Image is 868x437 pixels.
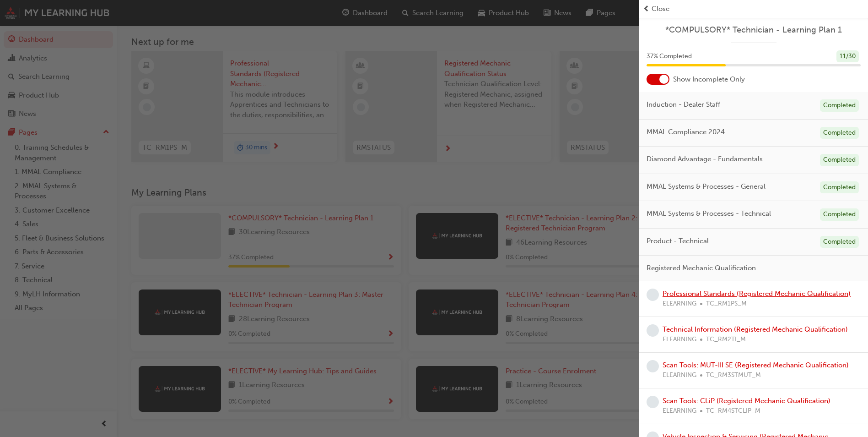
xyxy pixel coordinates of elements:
a: Scan Tools: CLiP (Registered Mechanic Qualification) [663,397,830,405]
span: ELEARNING [663,334,696,345]
span: Registered Mechanic Qualification [647,263,756,273]
div: Completed [820,208,859,221]
button: prev-iconClose [643,4,864,14]
span: TC_RM2TI_M [706,334,746,345]
span: 37 % Completed [647,51,692,62]
div: Completed [820,127,859,139]
a: Technical Information (Registered Mechanic Qualification) [663,325,848,333]
span: learningRecordVerb_NONE-icon [647,324,659,337]
span: ELEARNING [663,406,696,416]
a: Professional Standards (Registered Mechanic Qualification) [663,290,851,298]
div: Completed [820,236,859,248]
span: TC_RM1PS_M [706,299,747,309]
span: TC_RM3STMUT_M [706,370,761,381]
span: Product - Technical [647,236,709,246]
div: Completed [820,99,859,112]
span: learningRecordVerb_NONE-icon [647,289,659,301]
div: Completed [820,181,859,194]
a: Scan Tools: MUT-III SE (Registered Mechanic Qualification) [663,361,849,369]
span: MMAL Systems & Processes - Technical [647,208,771,219]
div: Completed [820,154,859,166]
span: Close [652,4,669,14]
span: learningRecordVerb_NONE-icon [647,360,659,372]
span: learningRecordVerb_NONE-icon [647,396,659,408]
span: TC_RM4STCLIP_M [706,406,760,416]
span: MMAL Compliance 2024 [647,127,725,137]
div: 11 / 30 [836,50,859,63]
span: MMAL Systems & Processes - General [647,181,766,192]
span: ELEARNING [663,370,696,381]
span: ELEARNING [663,299,696,309]
span: Induction - Dealer Staff [647,99,720,110]
span: Diamond Advantage - Fundamentals [647,154,763,164]
a: *COMPULSORY* Technician - Learning Plan 1 [647,25,861,35]
span: prev-icon [643,4,650,14]
span: Show Incomplete Only [673,74,745,85]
